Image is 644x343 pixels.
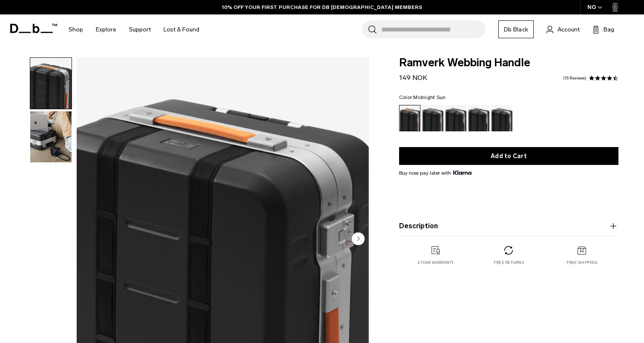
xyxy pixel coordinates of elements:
nav: Main Navigation [62,14,206,45]
a: Support [129,14,151,45]
a: Midnight Sun [399,105,420,131]
img: Ramverk_webbing_handle_10_15fb557d-de52-4826-94b1-6de6b72876d0.png [30,111,72,162]
a: 10% OFF YOUR FIRST PURCHASE FOR DB [DEMOGRAPHIC_DATA] MEMBERS [222,3,422,11]
img: Ramverk_webbing_handle_04.png [30,58,72,109]
a: Db Black [498,20,534,38]
button: Ramverk_webbing_handle_10_15fb557d-de52-4826-94b1-6de6b72876d0.png [30,111,72,163]
button: Description [399,221,618,231]
a: Gneiss [491,105,512,131]
button: Next slide [352,232,365,247]
span: Account [558,25,580,34]
a: Lost & Found [164,14,199,45]
button: Add to Cart [399,147,618,165]
a: Explore [96,14,116,45]
span: Midnight Sun [413,94,446,100]
a: Sage Green [422,105,443,131]
img: {"height" => 20, "alt" => "Klarna"} [453,170,471,175]
span: Ramverk Webbing Handle [399,57,618,68]
a: Raspberry [445,105,466,131]
a: Account [546,24,580,34]
span: Bag [604,25,614,34]
button: Bag [592,24,614,34]
span: Buy now pay later with [399,169,471,177]
p: Free Returns [494,260,524,266]
span: 149 NOK [399,74,427,82]
legend: Color: [399,95,446,100]
p: 2 year warranty [417,260,454,266]
a: 15 reviews [563,76,586,80]
a: Black Out [468,105,489,131]
p: Free Shipping [566,260,598,266]
a: Shop [69,14,83,45]
button: Ramverk_webbing_handle_04.png [30,57,72,109]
